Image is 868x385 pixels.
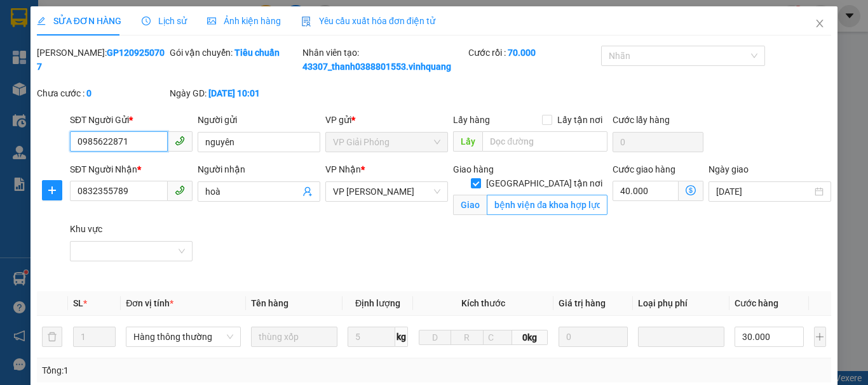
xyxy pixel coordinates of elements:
div: [PERSON_NAME]: [37,46,167,74]
span: Định lượng [355,298,400,308]
input: VD: Bàn, Ghế [251,327,337,347]
b: 43307_thanh0388801553.vinhquang [302,62,451,72]
span: 0kg [512,330,548,345]
span: Giao [453,195,487,215]
th: Loại phụ phí [633,291,729,316]
span: Ảnh kiện hàng [207,16,281,26]
input: C [483,330,512,345]
span: Yêu cầu xuất hóa đơn điện tử [301,16,435,26]
span: Giao hàng [453,164,494,174]
span: edit [37,16,46,25]
div: Người gửi [198,113,320,127]
span: phone [175,136,185,146]
span: clock-circle [142,16,151,25]
button: plus [42,180,62,200]
div: SĐT Người Gửi [70,113,193,127]
span: close [815,18,825,29]
span: VP Giải Phóng [333,133,440,152]
div: SĐT Người Nhận [70,162,193,176]
input: Dọc đường [482,131,607,152]
span: Cước hàng [735,298,778,308]
span: Lấy [453,131,482,152]
input: R [451,330,483,345]
span: Tên hàng [251,298,288,308]
div: VP gửi [325,113,448,127]
span: VP Nhận [325,164,361,174]
span: picture [207,16,216,25]
input: 0 [559,327,628,347]
span: Lịch sử [142,16,187,26]
div: Ngày GD: [170,86,300,100]
input: Giao tận nơi [487,195,607,215]
label: Cước lấy hàng [613,115,670,125]
label: Cước giao hàng [613,164,675,174]
input: Ngày giao [716,185,812,199]
span: Hàng thông thường [133,327,233,346]
div: Tổng: 1 [42,363,336,377]
span: dollar-circle [686,185,696,195]
div: Chưa cước : [37,86,167,100]
div: Khu vực [70,222,193,236]
span: Đơn vị tính [126,298,173,308]
b: [DATE] 10:01 [208,88,260,98]
div: Nhân viên tạo: [302,46,466,74]
input: Cước giao hàng [613,181,679,201]
input: D [419,330,451,345]
span: SỬA ĐƠN HÀNG [37,16,121,26]
b: 70.000 [508,48,536,58]
div: Người nhận [198,162,320,176]
img: icon [301,16,311,27]
label: Ngày giao [709,164,749,174]
span: user-add [302,186,313,197]
span: [GEOGRAPHIC_DATA] tận nơi [481,176,607,190]
input: Cước lấy hàng [613,132,703,152]
span: Lấy hàng [453,115,490,125]
span: phone [175,185,185,195]
span: Giá trị hàng [559,298,606,308]
div: Gói vận chuyển: [170,46,300,60]
b: 0 [86,88,92,98]
span: Kích thước [461,298,505,308]
b: Tiêu chuẩn [234,48,280,58]
div: Cước rồi : [468,46,599,60]
span: VP LÊ HỒNG PHONG [333,182,440,201]
span: SL [73,298,83,308]
span: plus [43,185,62,195]
span: Lấy tận nơi [552,113,607,127]
button: delete [42,327,62,347]
button: plus [814,327,826,347]
span: kg [395,327,408,347]
button: Close [802,6,837,42]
